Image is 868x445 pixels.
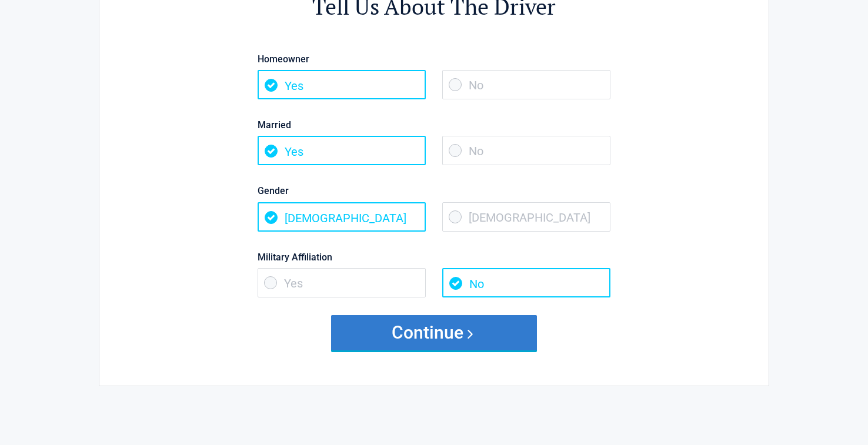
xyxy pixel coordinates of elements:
label: Married [258,117,610,133]
label: Homeowner [258,51,610,67]
span: No [442,70,610,99]
span: [DEMOGRAPHIC_DATA] [442,202,610,232]
button: Continue [331,315,537,350]
span: Yes [258,136,426,165]
span: [DEMOGRAPHIC_DATA] [258,202,426,232]
label: Gender [258,183,610,199]
span: No [442,268,610,297]
label: Military Affiliation [258,249,610,265]
span: Yes [258,70,426,99]
span: Yes [258,268,426,297]
span: No [442,136,610,165]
